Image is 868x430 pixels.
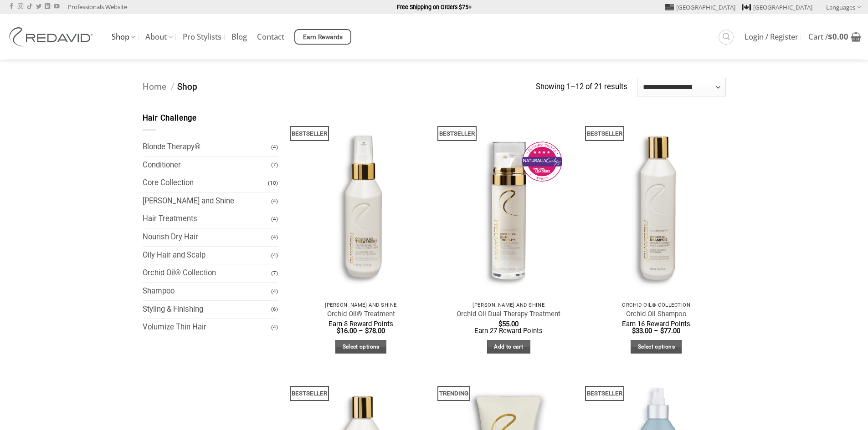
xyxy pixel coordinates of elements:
[329,320,393,328] span: Earn 8 Reward Points
[292,112,431,297] img: REDAVID Orchid Oil Treatment 90ml
[637,78,726,96] select: Shop order
[828,31,848,42] bdi: 0.00
[457,310,560,319] a: Orchid Oil Dual Therapy Treatment
[112,28,135,46] a: Shop
[808,27,861,47] a: View cart
[271,157,278,173] span: (7)
[591,302,721,308] p: Orchid Oil® Collection
[268,175,278,191] span: (10)
[631,340,682,354] a: Select options for “Orchid Oil Shampoo”
[365,327,385,335] bdi: 78.00
[498,320,502,328] span: $
[826,0,861,14] a: Languages
[439,112,578,297] img: REDAVID Orchid Oil Dual Therapy ~ Award Winning Curl Care
[359,327,363,335] span: –
[143,174,268,192] a: Core Collection
[36,4,41,10] a: Follow on Twitter
[143,228,272,246] a: Nourish Dry Hair
[742,0,812,14] a: [GEOGRAPHIC_DATA]
[296,302,426,308] p: [PERSON_NAME] and Shine
[654,327,658,335] span: –
[271,139,278,155] span: (4)
[536,81,627,93] p: Showing 1–12 of 21 results
[365,327,369,335] span: $
[271,283,278,299] span: (4)
[143,319,272,336] a: Volumize Thin Hair
[143,264,272,282] a: Orchid Oil® Collection
[632,327,652,335] bdi: 33.00
[335,340,386,354] a: Select options for “Orchid Oil® Treatment”
[54,4,59,10] a: Follow on YouTube
[719,30,734,45] a: Search
[143,192,272,210] a: [PERSON_NAME] and Shine
[626,310,687,319] a: Orchid Oil Shampoo
[143,114,197,122] span: Hair Challenge
[474,327,543,335] span: Earn 27 Reward Points
[271,265,278,281] span: (7)
[143,210,272,228] a: Hair Treatments
[143,138,272,156] a: Blonde Therapy®
[808,33,848,40] span: Cart /
[171,81,175,92] span: /
[444,302,574,308] p: [PERSON_NAME] and Shine
[7,27,98,46] img: REDAVID Salon Products | United States
[294,29,351,45] a: Earn Rewards
[397,4,472,10] strong: Free Shipping on Orders $75+
[337,327,340,335] span: $
[143,80,536,94] nav: Breadcrumb
[660,327,680,335] bdi: 77.00
[828,31,832,42] span: $
[45,4,50,10] a: Follow on LinkedIn
[143,283,272,300] a: Shampoo
[18,4,23,10] a: Follow on Instagram
[303,32,343,42] span: Earn Rewards
[257,29,284,45] a: Contact
[271,211,278,227] span: (4)
[9,4,14,10] a: Follow on Facebook
[145,28,173,46] a: About
[622,320,690,328] span: Earn 16 Reward Points
[487,340,530,354] a: Add to cart: “Orchid Oil Dual Therapy Treatment”
[271,319,278,335] span: (4)
[587,112,726,297] img: REDAVID Orchid Oil Shampoo
[665,0,735,14] a: [GEOGRAPHIC_DATA]
[143,81,166,92] a: Home
[745,29,798,45] a: Login / Register
[660,327,664,335] span: $
[271,248,278,263] span: (4)
[231,29,247,45] a: Blog
[271,301,278,317] span: (6)
[271,193,278,209] span: (4)
[745,33,798,40] span: Login / Register
[143,247,272,264] a: Oily Hair and Scalp
[271,229,278,245] span: (4)
[143,157,272,174] a: Conditioner
[27,4,32,10] a: Follow on TikTok
[632,327,636,335] span: $
[498,320,519,328] bdi: 55.00
[337,327,357,335] bdi: 16.00
[327,310,395,319] a: Orchid Oil® Treatment
[183,29,221,45] a: Pro Stylists
[143,301,272,319] a: Styling & Finishing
